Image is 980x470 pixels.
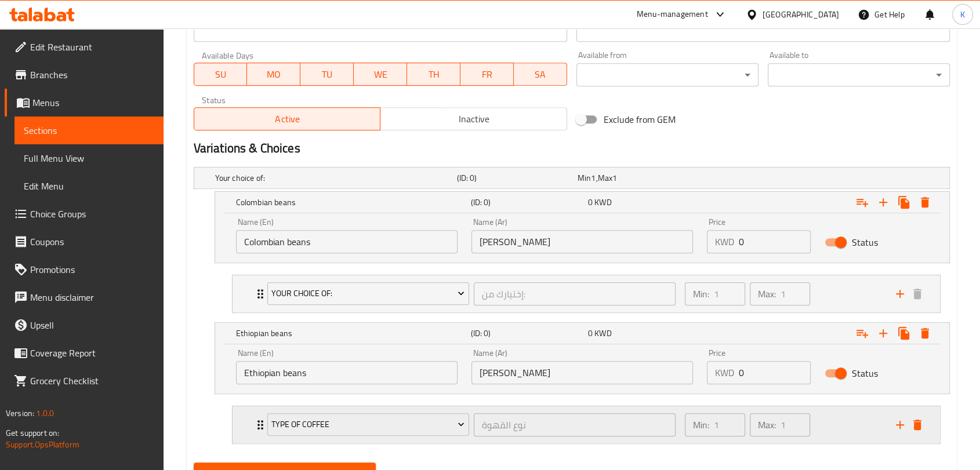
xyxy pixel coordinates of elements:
a: Choice Groups [5,200,164,228]
button: TH [407,63,460,86]
h5: Ethiopian beans [236,327,466,339]
div: Expand [233,406,940,443]
p: KWD [715,235,734,249]
a: Upsell [5,311,164,339]
span: Menus [32,96,154,110]
button: Active [194,107,381,130]
button: delete [909,285,926,303]
span: Version: [6,406,34,421]
h2: Variations & Choices [194,140,950,157]
span: K [960,8,965,21]
div: ​ [576,63,758,86]
span: MO [252,66,296,83]
button: SU [194,63,248,86]
div: Expand [194,167,949,188]
span: Branches [30,68,154,82]
button: Your Choice Of: [267,282,469,305]
h5: (ID: 0) [456,172,572,184]
div: Expand [215,192,949,213]
span: Status [852,366,878,380]
button: WE [354,63,407,86]
div: Expand [215,323,949,344]
p: Max: [758,287,776,301]
div: Expand [233,275,940,312]
a: Full Menu View [14,144,164,172]
button: MO [247,63,300,86]
li: Expand [223,270,950,318]
span: Status [852,235,878,249]
button: Clone new choice [894,323,914,344]
p: Max: [758,418,776,432]
p: KWD [715,366,734,380]
span: FR [465,66,509,83]
span: Max [598,170,612,185]
button: Delete Colombian beans [914,192,935,213]
button: FR [460,63,514,86]
a: Coupons [5,228,164,256]
span: Upsell [30,318,154,332]
span: WE [358,66,402,83]
h5: Your choice of: [215,172,452,184]
a: Grocery Checklist [5,367,164,395]
a: Edit Restaurant [5,33,164,61]
a: Sections [14,116,164,144]
a: Branches [5,61,164,89]
button: Add choice group [852,323,873,344]
div: , [578,172,694,184]
span: Edit Menu [24,179,154,193]
span: KWD [594,326,611,341]
input: Enter name Ar [471,361,693,384]
button: Clone new choice [894,192,914,213]
div: Menu-management [637,8,708,21]
span: 0 [588,195,593,210]
h5: (ID: 0) [470,196,583,208]
span: 1 [612,170,617,185]
button: SA [514,63,567,86]
span: Edit Restaurant [30,40,154,54]
button: add [891,285,909,303]
button: Add new choice [873,192,894,213]
button: TU [300,63,354,86]
span: 0 [588,326,593,341]
span: Coverage Report [30,346,154,360]
span: Active [199,111,376,127]
span: Min [578,170,591,185]
span: Promotions [30,263,154,276]
button: Type Of Coffee [267,413,469,436]
div: ​ [768,63,950,86]
span: Grocery Checklist [30,374,154,388]
input: Please enter price [739,230,811,253]
button: Delete Ethiopian beans [914,323,935,344]
span: Type Of Coffee [271,417,464,432]
h5: (ID: 0) [470,327,583,339]
input: Enter name En [236,361,458,384]
span: Sections [24,123,154,137]
a: Coverage Report [5,339,164,367]
a: Menu disclaimer [5,283,164,311]
span: Menu disclaimer [30,290,154,304]
span: TH [412,66,456,83]
span: Your Choice Of: [271,286,464,301]
a: Menus [5,89,164,116]
button: Inactive [380,107,567,130]
span: 1 [591,170,596,185]
span: Exclude from GEM [604,112,676,126]
span: SU [199,66,243,83]
div: [GEOGRAPHIC_DATA] [763,8,839,21]
h5: Colombian beans [236,196,466,208]
input: Enter name En [236,230,458,253]
li: Expand [223,401,950,449]
span: SA [518,66,562,83]
span: 1.0.0 [36,406,54,421]
a: Support.OpsPlatform [6,437,79,452]
button: delete [909,416,926,433]
p: Min: [693,418,709,432]
p: Min: [693,287,709,301]
a: Edit Menu [14,172,164,200]
span: TU [305,66,349,83]
span: Inactive [385,111,562,127]
button: add [891,416,909,433]
span: Full Menu View [24,151,154,165]
a: Promotions [5,256,164,283]
span: Get support on: [6,425,59,440]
